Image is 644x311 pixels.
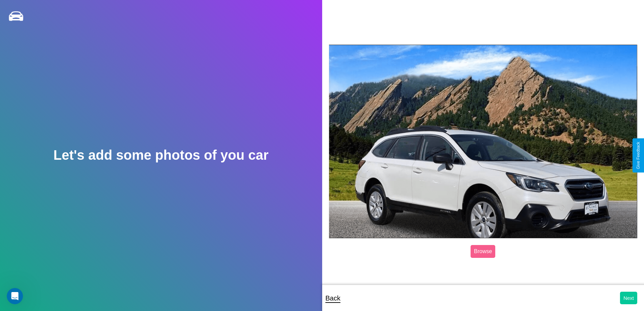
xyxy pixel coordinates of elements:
p: Back [326,292,340,304]
img: posted [329,45,638,238]
button: Next [620,292,637,304]
iframe: Intercom live chat [7,288,23,304]
h2: Let's add some photos of you car [53,148,268,163]
div: Give Feedback [636,142,641,169]
label: Browse [471,245,495,258]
